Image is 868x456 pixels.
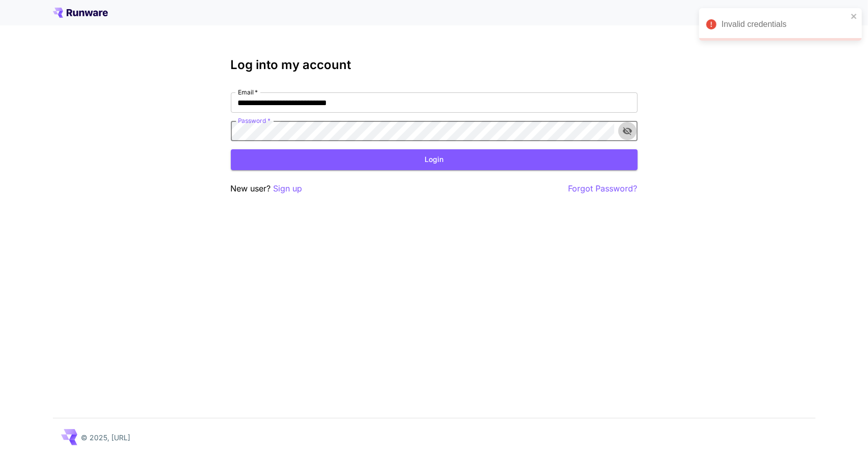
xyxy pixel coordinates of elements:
[568,182,638,195] button: Forgot Password?
[238,88,258,96] label: Email
[618,122,637,140] button: toggle password visibility
[851,12,858,20] button: close
[231,182,303,195] p: New user?
[231,149,638,170] button: Login
[231,58,638,72] h3: Log into my account
[722,18,848,30] div: Invalid credentials
[81,432,131,443] p: © 2025, [URL]
[238,116,271,125] label: Password
[274,182,303,195] button: Sign up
